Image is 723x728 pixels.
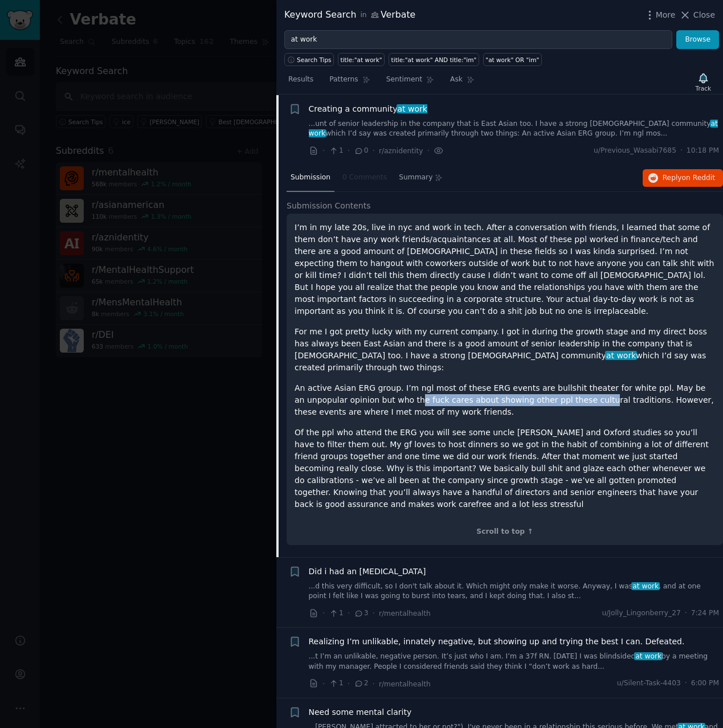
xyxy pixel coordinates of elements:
span: Close [693,9,715,21]
span: Results [288,75,313,85]
span: u/Previous_Wasabi7685 [594,146,676,156]
div: Track [696,84,711,92]
span: 3 [354,608,368,619]
span: at work [605,351,637,360]
span: 0 [354,146,368,156]
span: Patterns [329,75,358,85]
span: at work [309,120,718,138]
a: Patterns [325,71,374,94]
span: r/mentalhealth [379,610,431,617]
a: ...d this very difficult, so I don't talk about it. Which might only make it worse. Anyway, I was... [309,582,720,602]
span: Summary [399,173,432,183]
div: "at work" OR "im" [485,56,539,64]
button: Track [692,70,715,94]
span: 1 [329,608,343,619]
div: Scroll to top ↑ [295,527,715,537]
span: · [685,678,687,689]
span: at work [397,104,428,113]
a: Results [284,71,317,94]
a: Did i had an [MEDICAL_DATA] [309,566,426,578]
p: Of the ppl who attend the ERG you will see some uncle [PERSON_NAME] and Oxford studies so you’ll ... [295,427,715,510]
span: Reply [663,173,715,183]
span: · [348,145,350,157]
a: ...unt of senior leadership in the company that is East Asian too. I have a strong [DEMOGRAPHIC_D... [309,119,720,139]
span: · [322,607,325,619]
span: r/aznidentity [379,147,423,155]
span: at work [631,582,659,590]
span: u/Jolly_Lingonberry_27 [602,608,680,619]
span: 2 [354,678,368,689]
span: · [322,145,325,157]
a: "at work" OR "im" [483,53,542,66]
div: Keyword Search Verbate [284,8,415,22]
a: Need some mental clarity [309,706,412,718]
span: 1 [329,146,343,156]
span: · [348,678,350,690]
span: 6:00 PM [691,678,719,689]
span: on Reddit [682,174,715,182]
span: · [373,607,375,619]
button: Replyon Reddit [643,169,723,187]
button: Search Tips [284,53,334,66]
p: I’m in my late 20s, live in nyc and work in tech. After a conversation with friends, I learned th... [295,222,715,317]
button: Close [679,9,715,21]
span: at work [634,652,662,660]
span: · [427,145,430,157]
span: 1 [329,678,343,689]
span: · [373,678,375,690]
button: More [644,9,676,21]
span: u/Silent-Task-4403 [617,678,681,689]
span: in [360,10,366,21]
span: Creating a community [309,103,427,115]
span: Submission Contents [287,200,371,212]
a: Realizing I’m unlikable, innately negative, but showing up and trying the best I can. Defeated. [309,636,685,648]
span: · [685,608,687,619]
span: 10:18 PM [687,146,719,156]
span: Sentiment [386,75,422,85]
span: · [348,607,350,619]
span: More [656,9,676,21]
span: r/mentalhealth [379,680,431,688]
a: title:"at work" AND title:"im" [389,53,479,66]
input: Try a keyword related to your business [284,30,672,50]
a: Creating a communityat work [309,103,427,115]
span: Search Tips [297,56,332,64]
a: title:"at work" [338,53,385,66]
a: ...t I’m an unlikable, negative person. It’s just who I am. I’m a 37f RN. [DATE] I was blindsided... [309,652,720,672]
a: Ask [446,71,479,94]
div: title:"at work" AND title:"im" [391,56,477,64]
span: Submission [291,173,330,183]
a: Sentiment [382,71,438,94]
span: · [322,678,325,690]
p: An active Asian ERG group. I’m ngl most of these ERG events are bullshit theater for white ppl. M... [295,382,715,418]
span: 7:24 PM [691,608,719,619]
span: · [680,146,683,156]
span: · [373,145,375,157]
div: title:"at work" [341,56,382,64]
p: For me I got pretty lucky with my current company. I got in during the growth stage and my direct... [295,326,715,374]
button: Browse [676,30,719,50]
span: Ask [450,75,463,85]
